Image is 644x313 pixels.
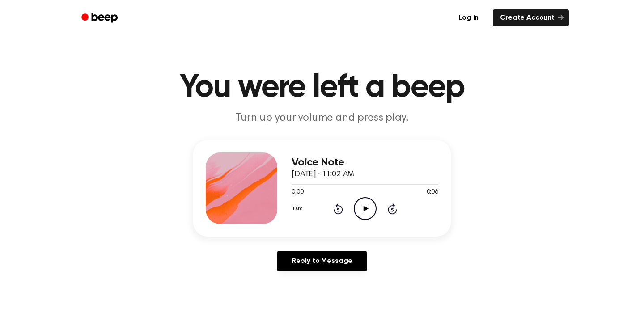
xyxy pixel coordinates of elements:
[277,251,367,271] a: Reply to Message
[449,8,487,28] a: Log in
[427,188,438,197] span: 0:06
[493,9,569,26] a: Create Account
[292,170,354,178] span: [DATE] · 11:02 AM
[150,111,494,126] p: Turn up your volume and press play.
[292,201,305,216] button: 1.0x
[292,188,303,197] span: 0:00
[292,156,438,169] h3: Voice Note
[93,72,551,104] h1: You were left a beep
[75,9,126,27] a: Beep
